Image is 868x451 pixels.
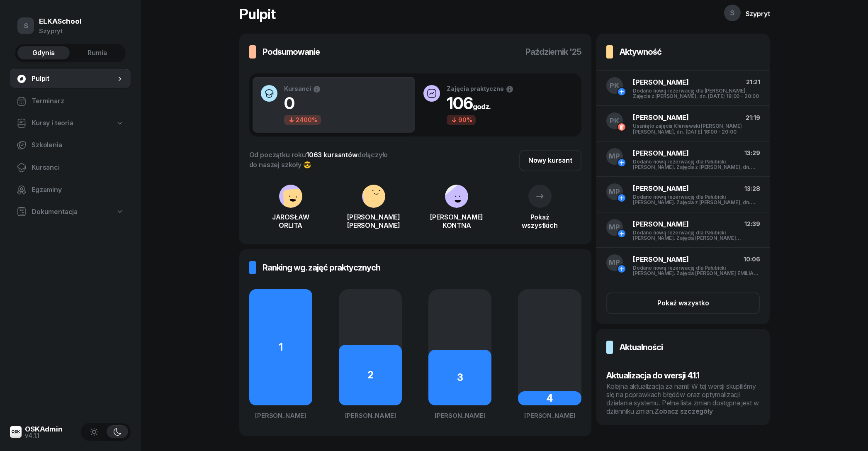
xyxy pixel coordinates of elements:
span: 13:29 [744,149,760,156]
span: 1063 kursantów [306,151,357,159]
span: [PERSON_NAME] [633,113,689,122]
span: S [24,22,28,29]
button: Kursanci02400% [253,77,416,133]
span: [PERSON_NAME] [255,412,306,419]
span: 21:19 [746,114,760,121]
div: ELKASchool [39,18,81,25]
span: Rumia [88,48,107,59]
a: Dokumentacja [10,202,131,222]
span: 13:28 [744,185,760,192]
span: Kursanci [32,162,124,173]
div: Od początku roku dołączyło do naszej szkoły 😎 [249,150,388,170]
h3: Aktualności [620,341,663,354]
div: Kolejna aktualizacja za nami! W tej wersji skupiliśmy się na poprawkach błędów oraz optymalizacji... [606,382,760,415]
span: Szkolenia [32,140,124,151]
span: Pulpit [32,73,116,84]
div: Usunięto zajęcia Kleniewski [PERSON_NAME] [PERSON_NAME], dn. [DATE] 18:00 - 20:00 [633,123,760,134]
a: Nowy kursant [519,150,581,171]
a: JAROSŁAWORLITA [249,201,332,229]
button: Rumia [71,46,124,60]
div: OSKAdmin [25,426,63,433]
button: Pokaż wszystko [606,293,760,314]
span: [PERSON_NAME] [633,184,689,193]
a: Kursy i teoria [10,114,131,133]
div: 2400% [284,115,321,125]
div: Nowy kursant [528,155,572,166]
div: 90% [447,115,476,125]
div: Kursanci [284,85,321,93]
button: Gdynia [17,46,70,60]
span: [PERSON_NAME] [633,220,689,228]
span: Gdynia [32,48,55,59]
div: Dodano nową rezerwację dla [PERSON_NAME]. Zajęcia z [PERSON_NAME], dn. [DATE] 18:00 - 20:00 [633,88,760,99]
a: Kursanci [10,158,131,178]
span: 21:21 [746,78,760,85]
a: AktywnośćPK[PERSON_NAME]21:21Dodano nową rezerwację dla [PERSON_NAME]. Zajęcia z [PERSON_NAME], d... [596,34,770,324]
a: Terminarz [10,91,131,111]
span: 2 [367,369,374,381]
img: logo-xs@2x.png [10,426,22,438]
div: [PERSON_NAME] [PERSON_NAME] [332,213,415,229]
span: 3 [457,371,463,383]
span: [PERSON_NAME] [633,78,689,86]
span: 12:39 [744,220,760,227]
div: Dodano nową rezerwację dla Pałubicki [PERSON_NAME]. Zajęcia [PERSON_NAME] EMILIA, dn. [DATE] 10:0... [633,265,760,276]
span: Egzaminy [32,185,124,195]
h3: Aktualizacja do wersji 4.1.1 [606,369,760,382]
h3: Podsumowanie [263,45,320,59]
div: v4.1.1 [25,433,63,439]
span: Kursy i teoria [32,118,73,129]
div: Zajęcia praktyczne [447,85,514,93]
a: Pokażwszystkich [498,195,581,229]
span: [PERSON_NAME] [633,255,689,263]
span: 1 [279,341,283,353]
span: Terminarz [32,96,124,107]
div: [PERSON_NAME] KONTNA [415,213,498,229]
div: Pokaż wszystko [657,298,709,309]
a: [PERSON_NAME]KONTNA [415,201,498,229]
div: Szypryt [39,26,81,37]
span: MP [609,153,620,160]
h3: październik '25 [525,45,581,59]
div: JAROSŁAW ORLITA [249,213,332,229]
a: Egzaminy [10,180,131,200]
h1: 106 [447,93,514,113]
span: PK [610,117,619,124]
h1: Pulpit [239,7,275,21]
span: PK [610,82,619,89]
span: [PERSON_NAME] [633,149,689,157]
a: Pulpit [10,69,131,89]
span: MP [609,224,620,231]
span: 4 [547,392,553,404]
div: Dodano nową rezerwację dla Pałubicki [PERSON_NAME]. Zajęcia [PERSON_NAME] [PERSON_NAME], dn. [DAT... [633,230,760,241]
a: AktualnościAktualizacja do wersji 4.1.1Kolejna aktualizacja za nami! W tej wersji skupiliśmy się ... [596,329,770,425]
a: [PERSON_NAME][PERSON_NAME] [332,201,415,229]
h3: Aktywność [620,45,661,59]
span: Dokumentacja [32,207,78,217]
div: Dodano nową rezerwację dla Pałubicki [PERSON_NAME]. Zajęcia z [PERSON_NAME], dn. [DATE] 15:00 - 1... [633,159,760,170]
a: Szkolenia [10,135,131,155]
button: Zajęcia praktyczne106godz.90% [415,77,578,133]
span: [PERSON_NAME] [524,412,575,419]
span: [PERSON_NAME] [345,412,396,419]
div: Dodano nową rezerwację dla Pałubicki [PERSON_NAME]. Zajęcia z [PERSON_NAME], dn. [DATE] 13:00 - 1... [633,194,760,205]
span: [PERSON_NAME] [435,412,486,419]
small: godz. [473,102,491,111]
span: 10:06 [744,256,760,263]
span: S [730,10,734,17]
span: MP [609,259,620,266]
h3: Ranking wg. zajęć praktycznych [263,261,380,274]
div: Pokaż wszystkich [498,213,581,229]
h1: 0 [284,93,321,113]
div: Szypryt [746,10,770,17]
span: MP [609,188,620,195]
